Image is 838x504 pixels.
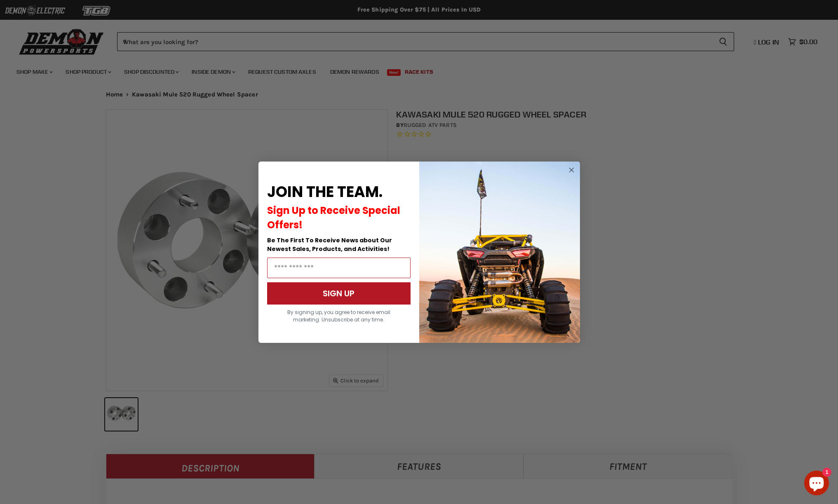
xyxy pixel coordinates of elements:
button: Close dialog [566,165,577,175]
inbox-online-store-chat: Shopify online store chat [802,471,831,497]
img: a9095488-b6e7-41ba-879d-588abfab540b.jpeg [419,162,580,343]
button: SIGN UP [267,282,411,305]
input: Email Address [267,258,411,278]
span: Be The First To Receive News about Our Newest Sales, Products, and Activities! [267,236,392,253]
span: By signing up, you agree to receive email marketing. Unsubscribe at any time. [287,309,390,323]
span: Sign Up to Receive Special Offers! [267,204,400,232]
span: JOIN THE TEAM. [267,181,383,202]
